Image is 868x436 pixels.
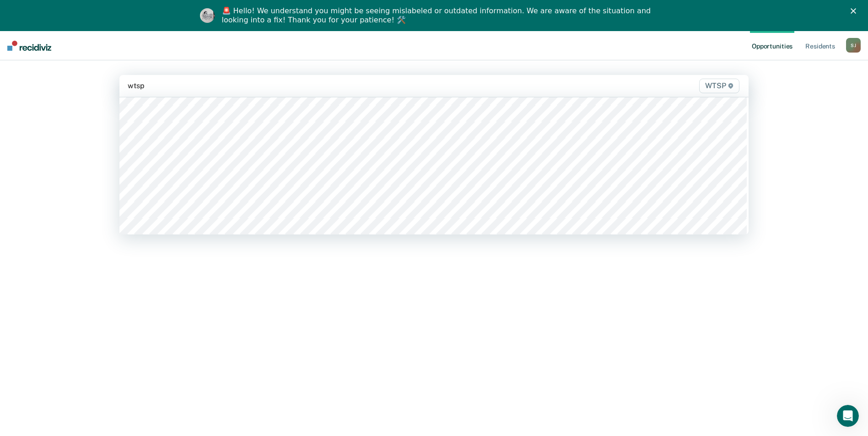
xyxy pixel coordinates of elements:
iframe: Intercom live chat [837,405,859,427]
a: Opportunities [750,31,794,60]
div: 🚨 Hello! We understand you might be seeing mislabeled or outdated information. We are aware of th... [222,6,654,25]
img: Profile image for Kim [200,8,215,23]
a: Residents [803,31,837,60]
div: S J [846,38,861,53]
div: Close [851,8,860,14]
button: SJ [846,38,861,53]
img: Recidiviz [7,41,51,51]
span: WTSP [699,79,739,93]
